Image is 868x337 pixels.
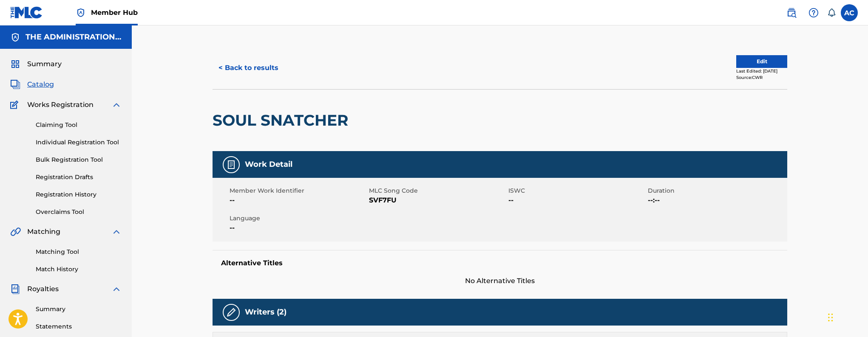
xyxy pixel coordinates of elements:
a: Registration History [36,190,122,199]
a: SummarySummary [10,59,62,69]
span: Member Hub [91,8,138,17]
a: Summary [36,305,122,314]
a: Registration Drafts [36,173,122,182]
span: MLC Song Code [369,186,506,195]
span: --:-- [648,195,785,205]
a: Individual Registration Tool [36,138,122,147]
h5: Writers (2) [245,307,286,317]
h5: Work Detail [245,160,292,169]
h2: SOUL SNATCHER [213,111,352,130]
span: SVF7FU [369,195,506,205]
span: Matching [27,227,60,237]
div: Notifications [827,8,836,17]
div: Help [805,4,822,21]
img: Summary [10,59,20,69]
div: Last Edited: [DATE] [736,68,787,74]
img: Works Registration [10,100,21,110]
span: -- [230,223,367,233]
img: Writers [226,307,236,317]
img: search [786,8,797,18]
a: Statements [36,322,122,331]
span: Summary [27,59,62,69]
span: -- [230,195,367,205]
img: Royalties [10,284,20,294]
img: help [808,8,819,18]
img: Accounts [10,32,20,42]
img: Catalog [10,79,20,90]
img: expand [111,227,122,237]
img: Work Detail [226,160,236,170]
button: < Back to results [213,57,284,79]
img: expand [111,100,122,110]
a: Claiming Tool [36,121,122,129]
button: Edit [736,55,787,68]
a: Match History [36,265,122,274]
span: Works Registration [27,100,94,110]
div: User Menu [841,4,858,21]
h5: THE ADMINISTRATION MP INC [26,32,122,42]
a: Matching Tool [36,247,122,256]
span: Language [230,214,367,223]
iframe: Chat Widget [825,296,868,337]
a: Public Search [783,4,800,21]
img: Top Rightsholder [76,8,86,18]
span: Duration [648,186,785,195]
a: Overclaims Tool [36,208,122,216]
img: MLC Logo [10,6,43,19]
span: Royalties [27,284,59,294]
iframe: Resource Center [844,215,868,283]
div: Drag [828,305,833,330]
span: No Alternative Titles [213,276,787,286]
a: Bulk Registration Tool [36,155,122,164]
img: expand [111,284,122,294]
span: Member Work Identifier [230,186,367,195]
h5: Alternative Titles [221,259,779,267]
div: Source: CWR [736,74,787,81]
span: ISWC [508,186,646,195]
a: CatalogCatalog [10,79,54,90]
span: Catalog [27,79,54,90]
img: Matching [10,227,21,237]
span: -- [508,195,646,205]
